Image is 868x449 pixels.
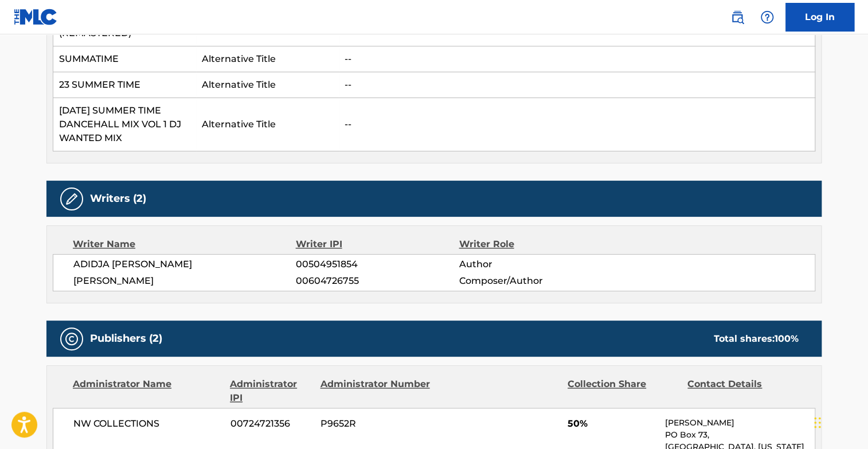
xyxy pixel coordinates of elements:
[53,72,196,98] td: 23 SUMMER TIME
[811,394,868,449] iframe: Chat Widget
[73,257,296,271] span: ADIDJA [PERSON_NAME]
[320,417,432,431] span: P9652R
[568,417,656,431] span: 50%
[760,10,774,24] img: help
[196,98,339,151] td: Alternative Title
[73,274,296,288] span: [PERSON_NAME]
[665,429,815,441] p: PO Box 73,
[814,405,821,440] div: Drag
[296,274,459,288] span: 00604726755
[14,9,58,25] img: MLC Logo
[339,46,815,72] td: --
[687,377,799,405] div: Contact Details
[90,332,162,345] h5: Publishers (2)
[230,377,311,405] div: Administrator IPI
[459,274,607,288] span: Composer/Author
[730,10,744,24] img: search
[90,192,146,205] h5: Writers (2)
[73,237,296,251] div: Writer Name
[65,192,79,206] img: Writers
[296,257,459,271] span: 00504951854
[756,6,779,29] div: Help
[73,377,221,405] div: Administrator Name
[459,257,607,271] span: Author
[714,332,799,346] div: Total shares:
[726,6,749,29] a: Public Search
[296,237,459,251] div: Writer IPI
[53,98,196,151] td: [DATE] SUMMER TIME DANCEHALL MIX VOL 1 DJ WANTED MIX
[230,417,312,431] span: 00724721356
[339,98,815,151] td: --
[665,417,815,429] p: [PERSON_NAME]
[320,377,431,405] div: Administrator Number
[73,417,222,431] span: NW COLLECTIONS
[196,72,339,98] td: Alternative Title
[459,237,607,251] div: Writer Role
[53,46,196,72] td: SUMMATIME
[785,3,854,32] a: Log In
[65,332,79,346] img: Publishers
[775,333,799,344] span: 100 %
[568,377,679,405] div: Collection Share
[339,72,815,98] td: --
[196,46,339,72] td: Alternative Title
